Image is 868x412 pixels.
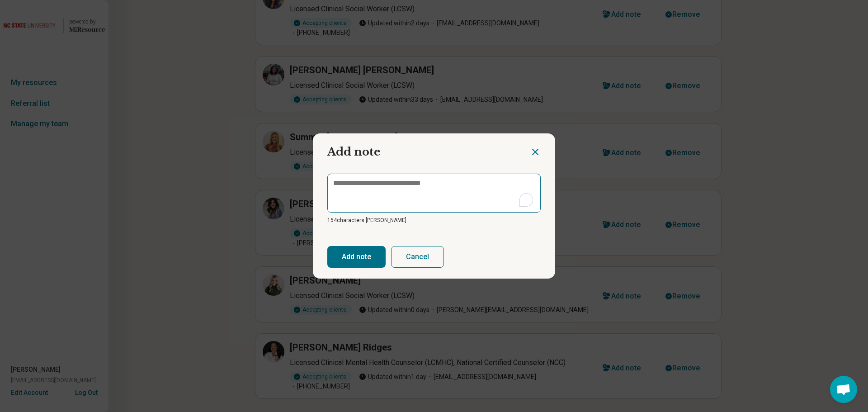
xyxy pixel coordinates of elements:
button: Add note [327,246,386,268]
button: Close dialog [530,147,541,157]
h2: Add note [313,133,530,163]
button: Cancel [391,246,444,268]
textarea: To enrich screen reader interactions, please activate Accessibility in Grammarly extension settings [327,174,541,213]
p: 154 characters [PERSON_NAME] [327,216,541,224]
